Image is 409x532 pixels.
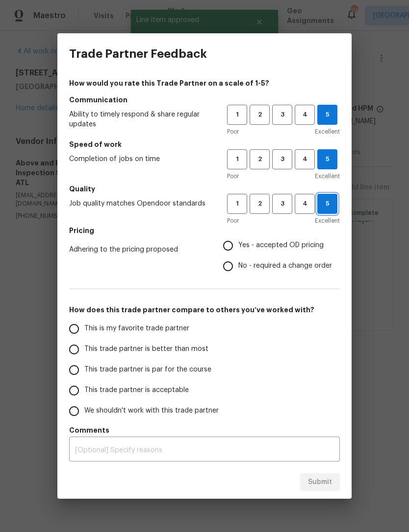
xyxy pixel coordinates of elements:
[69,245,207,254] span: Adhering to the pricing proposed
[251,154,269,165] span: 2
[69,78,340,88] h4: How would you rate this Trade Partner on a scale of 1-5?
[250,149,270,169] button: 2
[295,194,315,214] button: 4
[69,95,340,105] h5: Communication
[84,344,208,354] span: This trade partner is better than most
[272,194,292,214] button: 3
[272,105,292,125] button: 3
[227,127,239,137] span: Poor
[84,365,211,375] span: This trade partner is par for the course
[250,194,270,214] button: 2
[228,109,246,120] span: 1
[273,154,291,165] span: 3
[295,149,315,169] button: 4
[317,194,337,214] button: 5
[296,109,314,120] span: 4
[227,171,239,181] span: Poor
[272,149,292,169] button: 3
[251,198,269,209] span: 2
[315,216,340,226] span: Excellent
[238,261,332,271] span: No - required a change order
[296,198,314,209] span: 4
[228,154,246,165] span: 1
[227,149,247,169] button: 1
[227,216,239,226] span: Poor
[273,109,291,120] span: 3
[273,198,291,209] span: 3
[317,105,337,125] button: 5
[318,198,337,209] span: 5
[69,139,340,149] h5: Speed of work
[84,406,219,416] span: We shouldn't work with this trade partner
[315,171,340,181] span: Excellent
[227,105,247,125] button: 1
[69,110,211,129] span: Ability to timely respond & share regular updates
[295,105,315,125] button: 4
[251,109,269,120] span: 2
[315,127,340,137] span: Excellent
[69,184,340,194] h5: Quality
[317,149,337,169] button: 5
[69,154,211,164] span: Completion of jobs on time
[318,109,337,120] span: 5
[223,235,340,277] div: Pricing
[227,194,247,214] button: 1
[69,305,340,315] h5: How does this trade partner compare to others you’ve worked with?
[84,385,189,395] span: This trade partner is acceptable
[69,199,211,208] span: Job quality matches Opendoor standards
[250,105,270,125] button: 2
[69,425,340,435] h5: Comments
[228,198,246,209] span: 1
[238,240,324,251] span: Yes - accepted OD pricing
[296,154,314,165] span: 4
[69,319,340,421] div: How does this trade partner compare to others you’ve worked with?
[69,226,340,235] h5: Pricing
[84,324,189,334] span: This is my favorite trade partner
[69,47,207,61] h3: Trade Partner Feedback
[318,154,337,165] span: 5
